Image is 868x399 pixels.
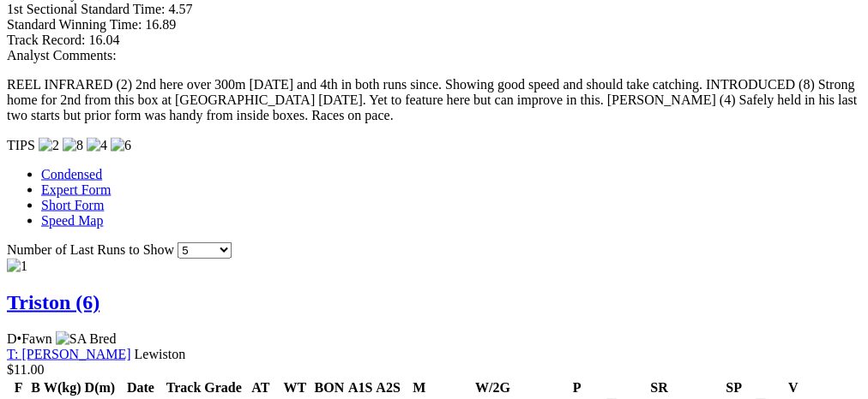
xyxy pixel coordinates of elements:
[43,378,82,396] th: W(kg)
[7,361,44,376] span: $11.00
[41,182,111,196] a: Expert Form
[7,17,142,32] span: Standard Winning Time:
[41,197,104,211] a: Short Form
[7,290,99,313] a: Triston (6)
[375,378,401,396] th: A2S
[755,378,830,396] th: V
[279,378,311,396] th: WT
[111,137,131,152] img: 6
[41,166,102,181] a: Condensed
[7,33,85,47] span: Track Record:
[7,346,131,360] a: T: [PERSON_NAME]
[84,378,117,396] th: D(m)
[313,378,346,396] th: BON
[63,137,83,152] img: 8
[7,258,27,273] img: 1
[7,48,117,63] span: Analyst Comments:
[7,137,35,152] span: TIPS
[41,212,103,227] a: Speed Map
[606,378,712,396] th: SR
[7,331,52,345] span: D Fawn
[9,378,28,396] th: F
[87,137,107,152] img: 4
[88,33,119,47] span: 16.04
[145,17,176,32] span: 16.89
[7,77,861,123] p: REEL INFRARED (2) 2nd here over 300m [DATE] and 4th in both runs since. Showing good speed and sh...
[203,378,243,396] th: Grade
[7,2,165,16] span: 1st Sectional Standard Time:
[39,137,59,152] img: 2
[7,241,174,256] span: Number of Last Runs to Show
[166,378,202,396] th: Track
[135,346,186,360] span: Lewiston
[30,378,41,396] th: B
[437,378,548,396] th: W/2G
[714,378,753,396] th: SP
[403,378,436,396] th: M
[118,378,164,396] th: Date
[17,331,22,345] span: •
[56,331,117,346] img: SA Bred
[550,378,604,396] th: P
[168,2,192,16] span: 4.57
[244,378,277,396] th: AT
[347,378,373,396] th: A1S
